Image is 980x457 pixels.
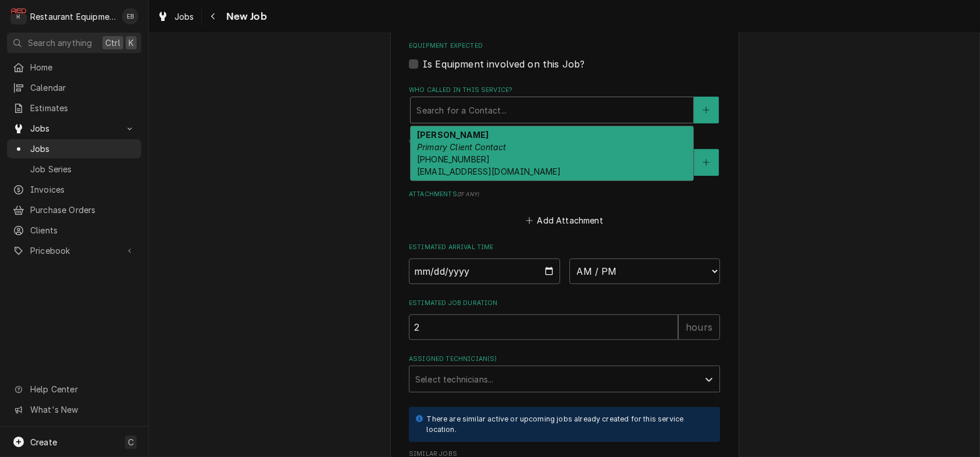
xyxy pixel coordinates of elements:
[10,8,27,24] div: R
[30,383,134,395] span: Help Center
[30,163,136,175] span: Job Series
[409,190,720,199] label: Attachments
[7,400,141,419] a: Go to What's New
[569,258,721,284] select: Time Select
[426,414,708,435] div: There are similar active or upcoming jobs already created for this service location.
[122,8,138,24] div: Emily Bird's Avatar
[409,138,720,147] label: Who should the tech(s) ask for?
[10,8,27,24] div: Restaurant Equipment Diagnostics's Avatar
[7,33,141,53] button: Search anythingCtrlK
[7,221,141,240] a: Clients
[409,138,720,176] div: Who should the tech(s) ask for?
[105,37,120,49] span: Ctrl
[30,403,134,416] span: What's New
[30,102,136,114] span: Estimates
[409,243,720,252] label: Estimated Arrival Time
[678,314,720,340] div: hours
[30,143,136,155] span: Jobs
[7,160,141,179] a: Job Series
[128,436,134,448] span: C
[409,355,720,364] label: Assigned Technician(s)
[28,37,92,49] span: Search anything
[204,7,223,26] button: Navigate back
[423,57,585,71] label: Is Equipment involved on this Job?
[409,41,720,71] div: Equipment Expected
[409,299,720,340] div: Estimated Job Duration
[7,58,141,77] a: Home
[417,154,561,176] span: [PHONE_NUMBER] [EMAIL_ADDRESS][DOMAIN_NAME]
[30,183,136,196] span: Invoices
[7,139,141,158] a: Jobs
[152,7,199,26] a: Jobs
[409,258,560,284] input: Date
[7,241,141,260] a: Go to Pricebook
[409,243,720,284] div: Estimated Arrival Time
[30,10,116,23] div: Restaurant Equipment Diagnostics
[7,98,141,118] a: Estimates
[7,180,141,199] a: Invoices
[409,299,720,308] label: Estimated Job Duration
[409,190,720,228] div: Attachments
[30,224,136,236] span: Clients
[174,10,194,23] span: Jobs
[7,78,141,97] a: Calendar
[524,212,605,228] button: Add Attachment
[223,9,267,24] span: New Job
[30,82,136,94] span: Calendar
[30,122,118,134] span: Jobs
[30,61,136,73] span: Home
[30,437,57,447] span: Create
[417,130,489,140] strong: [PERSON_NAME]
[7,380,141,399] a: Go to Help Center
[122,8,138,24] div: EB
[417,142,507,152] em: Primary Client Contact
[30,245,118,257] span: Pricebook
[409,86,720,95] label: Who called in this service?
[409,355,720,392] div: Assigned Technician(s)
[7,119,141,138] a: Go to Jobs
[129,37,134,49] span: K
[694,149,718,176] button: Create New Contact
[7,200,141,219] a: Purchase Orders
[30,204,136,216] span: Purchase Orders
[694,97,718,123] button: Create New Contact
[703,158,710,166] svg: Create New Contact
[409,41,720,51] label: Equipment Expected
[409,86,720,123] div: Who called in this service?
[457,191,479,197] span: ( if any )
[703,106,710,114] svg: Create New Contact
